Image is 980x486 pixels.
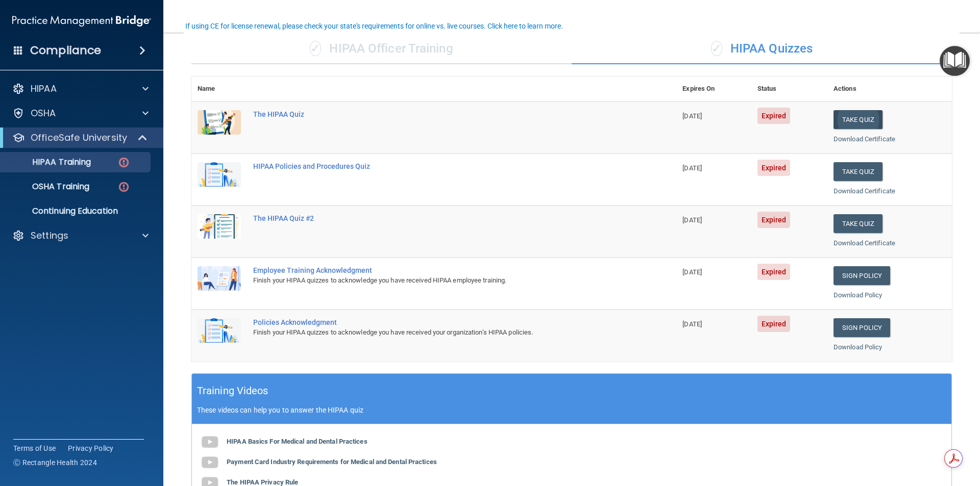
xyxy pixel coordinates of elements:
span: Expired [757,212,791,228]
a: Download Policy [834,343,883,351]
div: HIPAA Policies and Procedures Quiz [253,162,625,170]
div: The HIPAA Quiz #2 [253,214,625,222]
span: [DATE] [682,112,702,120]
b: Payment Card Industry Requirements for Medical and Dental Practices [227,458,437,466]
a: Download Certificate [834,187,895,195]
button: Take Quiz [834,110,883,129]
button: Take Quiz [834,162,883,181]
span: [DATE] [682,268,702,276]
div: Policies Acknowledgment [253,318,625,326]
th: Actions [827,76,952,101]
p: OSHA [31,107,56,119]
img: gray_youtube_icon.38fcd6cc.png [200,452,220,473]
div: HIPAA Officer Training [191,34,572,64]
span: Ⓒ Rectangle Health 2024 [13,457,97,468]
span: Expired [757,108,791,124]
span: Expired [757,316,791,332]
span: Expired [757,160,791,176]
div: Finish your HIPAA quizzes to acknowledge you have received HIPAA employee training. [253,274,625,287]
a: Download Certificate [834,239,895,247]
th: Expires On [676,76,751,101]
a: HIPAA [12,83,149,95]
a: OfficeSafe University [12,132,148,144]
iframe: Drift Widget Chat Controller [803,414,968,454]
p: HIPAA [31,83,57,95]
button: Open Resource Center [940,46,970,76]
b: HIPAA Basics For Medical and Dental Practices [227,438,367,445]
a: Download Policy [834,291,883,299]
h5: Training Videos [197,382,268,400]
p: HIPAA Training [7,157,91,167]
div: HIPAA Quizzes [572,34,952,64]
th: Name [191,76,247,101]
img: PMB logo [12,11,151,31]
b: The HIPAA Privacy Rule [227,478,298,486]
span: [DATE] [682,320,702,328]
p: OfficeSafe University [31,132,127,144]
div: Employee Training Acknowledgment [253,266,625,274]
button: Take Quiz [834,214,883,233]
th: Status [751,76,827,101]
img: danger-circle.6113f641.png [117,156,130,169]
div: The HIPAA Quiz [253,110,625,118]
a: Sign Policy [834,318,890,337]
div: If using CE for license renewal, please check your state's requirements for online vs. live cours... [185,22,563,30]
span: Expired [757,264,791,280]
img: danger-circle.6113f641.png [117,181,130,193]
p: OSHA Training [7,182,89,192]
span: ✓ [711,41,722,56]
span: ✓ [310,41,321,56]
button: If using CE for license renewal, please check your state's requirements for online vs. live cours... [184,21,565,31]
a: OSHA [12,107,149,119]
p: These videos can help you to answer the HIPAA quiz [197,406,946,414]
div: Finish your HIPAA quizzes to acknowledge you have received your organization’s HIPAA policies. [253,326,625,339]
p: Continuing Education [7,206,146,216]
img: gray_youtube_icon.38fcd6cc.png [200,432,220,452]
a: Settings [12,229,149,242]
p: Settings [31,229,68,242]
a: Sign Policy [834,266,890,285]
span: [DATE] [682,164,702,172]
a: Terms of Use [13,443,56,453]
h4: Compliance [30,43,101,58]
a: Privacy Policy [68,443,114,453]
a: Download Certificate [834,135,895,143]
span: [DATE] [682,216,702,224]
